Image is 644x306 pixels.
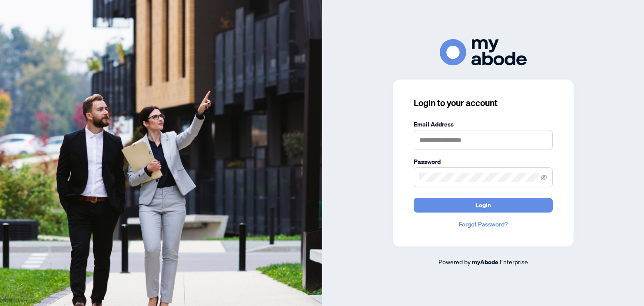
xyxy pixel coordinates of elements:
img: ma-logo [440,39,527,66]
a: Forgot Password? [414,220,553,229]
a: myAbode [472,257,498,267]
span: Login [475,198,491,212]
span: eye-invisible [541,174,547,180]
span: Powered by [438,258,471,266]
label: Password [414,157,553,166]
h3: Login to your account [414,97,553,109]
button: Login [414,198,553,213]
span: Enterprise [500,258,528,266]
label: Email Address [414,120,553,129]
